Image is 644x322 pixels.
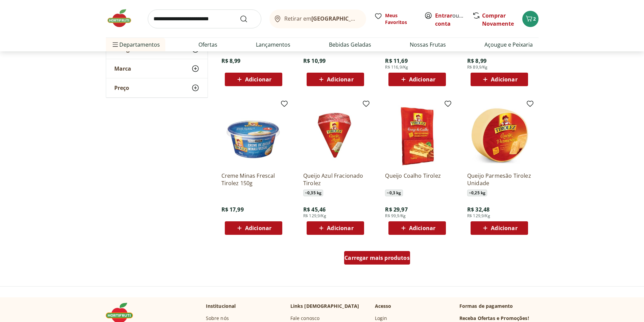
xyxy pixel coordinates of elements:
a: Queijo Azul Fracionado Tirolez [303,172,367,187]
span: Marca [114,65,131,72]
span: Adicionar [409,225,435,231]
span: R$ 11,69 [385,57,407,65]
span: ~ 0,25 kg [467,190,487,196]
button: Adicionar [388,73,446,86]
span: ~ 0,3 kg [385,190,403,196]
button: Carrinho [522,11,539,27]
a: Criar conta [435,12,472,27]
img: Queijo Azul Fracionado Tirolez [303,102,367,167]
b: [GEOGRAPHIC_DATA]/[GEOGRAPHIC_DATA] [311,15,425,22]
span: R$ 129,9/Kg [303,213,326,219]
button: Adicionar [471,73,528,86]
button: Adicionar [307,221,364,235]
span: R$ 32,48 [467,206,490,213]
span: R$ 17,99 [221,206,244,213]
span: R$ 116,9/Kg [385,65,408,70]
a: Carregar mais produtos [344,251,410,267]
a: Fale conosco [290,315,320,322]
button: Menu [111,36,119,53]
a: Entrar [435,12,452,19]
button: Adicionar [388,221,446,235]
span: Adicionar [327,225,353,231]
span: Preço [114,84,129,91]
span: Adicionar [491,77,517,82]
a: Nossas Frutas [410,41,446,49]
p: Institucional [206,303,236,309]
p: Links [DEMOGRAPHIC_DATA] [290,303,359,309]
span: R$ 10,99 [303,57,326,65]
a: Bebidas Geladas [329,41,371,49]
span: Adicionar [327,77,353,82]
span: Departamentos [111,36,160,53]
span: R$ 8,99 [467,57,486,65]
a: Meus Favoritos [374,12,416,26]
button: Adicionar [307,73,364,86]
a: Sobre nós [206,315,229,322]
span: R$ 8,99 [221,57,241,65]
button: Submit Search [240,15,256,23]
span: 2 [533,16,536,22]
span: Meus Favoritos [385,12,416,26]
span: R$ 129,9/Kg [467,213,490,219]
button: Adicionar [225,73,282,86]
span: Adicionar [245,225,271,231]
span: ou [435,11,465,28]
h3: Receba Ofertas e Promoções! [459,315,529,322]
a: Login [375,315,387,322]
a: Ofertas [198,41,217,49]
a: Queijo Parmesão Tirolez Unidade [467,172,531,187]
button: Adicionar [225,221,282,235]
span: R$ 89,9/Kg [467,65,488,70]
img: Creme Minas Frescal Tirolez 150g [221,102,286,167]
span: Adicionar [245,77,271,82]
span: ~ 0,35 kg [303,190,323,196]
button: Preço [106,78,208,97]
input: search [148,9,261,28]
span: Adicionar [409,77,435,82]
p: Acesso [375,303,391,309]
span: R$ 99,9/Kg [385,213,406,219]
span: R$ 45,46 [303,206,326,213]
p: Formas de pagamento [459,303,539,309]
span: R$ 29,97 [385,206,407,213]
span: Adicionar [491,225,517,231]
a: Açougue e Peixaria [484,41,533,49]
a: Creme Minas Frescal Tirolez 150g [221,172,286,187]
a: Lançamentos [256,41,290,49]
button: Retirar em[GEOGRAPHIC_DATA]/[GEOGRAPHIC_DATA] [269,9,366,28]
span: Retirar em [284,16,359,22]
img: Queijo Coalho Tirolez [385,102,449,167]
button: Marca [106,59,208,78]
img: Queijo Parmesão Tirolez Unidade [467,102,531,167]
button: Adicionar [471,221,528,235]
span: Carregar mais produtos [344,255,410,261]
a: Comprar Novamente [482,12,514,27]
img: Hortifruti [106,8,140,28]
a: Queijo Coalho Tirolez [385,172,449,187]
